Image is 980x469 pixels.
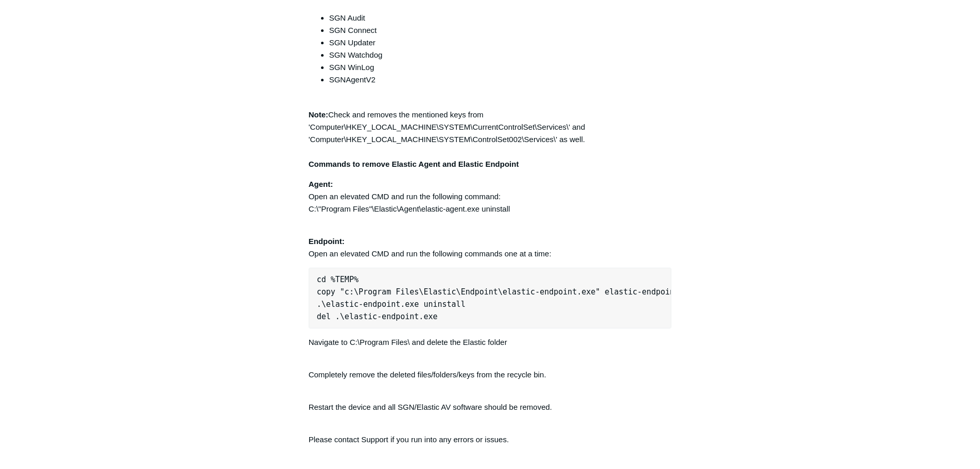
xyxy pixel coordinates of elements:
p: Completely remove the deleted files/folders/keys from the recycle bin. [309,356,672,381]
p: Open an elevated CMD and run the following command: C:\"Program Files"\Elastic\Agent\elastic-agen... [309,178,672,215]
p: Restart the device and all SGN/Elastic AV software should be removed. [309,389,672,426]
strong: Endpoint: [309,237,345,246]
li: SGNAgentV2 [329,74,672,98]
li: SGN WinLog [329,61,672,74]
strong: Note: [309,110,328,119]
li: SGN Watchdog [329,49,672,61]
p: Open an elevated CMD and run the following commands one at a time: [309,223,672,260]
pre: cd %TEMP% copy "c:\Program Files\Elastic\Endpoint\elastic-endpoint.exe" elastic-endpoint.exe .\el... [309,268,672,328]
p: Navigate to C:\Program Files\ and delete the Elastic folder [309,336,672,349]
strong: Commands to remove Elastic Agent and Elastic Endpoint [309,160,519,168]
strong: Agent: [309,180,333,188]
li: SGN Connect [329,24,672,37]
li: SGN Audit [329,12,672,24]
p: Check and removes the mentioned keys from 'Computer\HKEY_LOCAL_MACHINE\SYSTEM\CurrentControlSet\S... [309,109,672,170]
p: Please contact Support if you run into any errors or issues. [309,433,672,446]
li: SGN Updater [329,37,672,49]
